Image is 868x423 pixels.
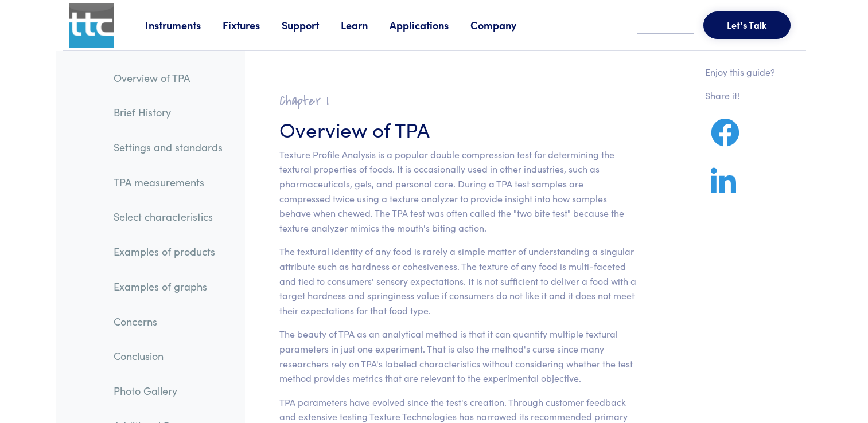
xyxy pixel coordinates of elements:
a: Brief History [104,99,232,126]
h3: Overview of TPA [279,115,637,143]
p: Enjoy this guide? [705,65,775,80]
p: Share it! [705,88,775,103]
a: Company [470,18,538,32]
a: Support [282,18,341,32]
a: TPA measurements [104,169,232,195]
a: Concerns [104,308,232,335]
a: Conclusion [104,343,232,369]
a: Overview of TPA [104,65,232,91]
a: Applications [390,18,470,32]
a: Examples of graphs [104,273,232,300]
a: Instruments [145,18,223,32]
h2: Chapter I [279,92,637,110]
button: Let's Talk [703,11,791,39]
p: Texture Profile Analysis is a popular double compression test for determining the textural proper... [279,147,637,236]
a: Photo Gallery [104,378,232,404]
a: Learn [341,18,390,32]
p: The textural identity of any food is rarely a simple matter of understanding a singular attribute... [279,244,637,318]
a: Settings and standards [104,134,232,160]
a: Examples of products [104,238,232,265]
p: The beauty of TPA as an analytical method is that it can quantify multiple textural parameters in... [279,327,637,385]
a: Select characteristics [104,203,232,230]
a: Share on LinkedIn [705,181,742,195]
img: ttc_logo_1x1_v1.0.png [69,3,114,48]
a: Fixtures [223,18,282,32]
